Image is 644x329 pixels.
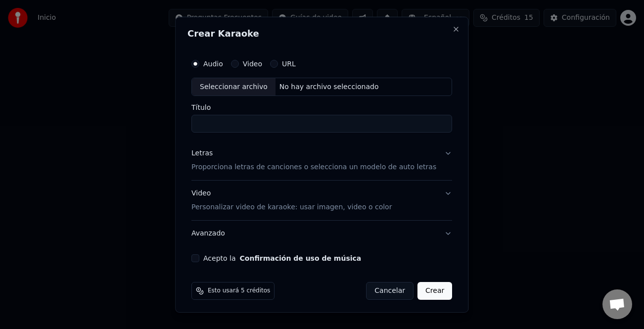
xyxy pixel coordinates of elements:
[203,255,361,262] label: Acepto la
[191,188,392,212] div: Video
[282,60,296,67] label: URL
[203,60,223,67] label: Audio
[191,181,452,220] button: VideoPersonalizar video de karaoke: usar imagen, video o color
[191,221,452,246] button: Avanzado
[187,29,456,38] h2: Crear Karaoke
[240,255,362,262] button: Acepto la
[191,162,436,172] p: Proporciona letras de canciones o selecciona un modelo de auto letras
[208,287,270,295] span: Esto usará 5 créditos
[191,104,452,111] label: Título
[192,78,276,95] div: Seleccionar archivo
[191,202,392,212] p: Personalizar video de karaoke: usar imagen, video o color
[417,282,452,300] button: Crear
[243,60,262,67] label: Video
[191,148,213,158] div: Letras
[367,282,414,300] button: Cancelar
[276,82,383,92] div: No hay archivo seleccionado
[191,141,452,180] button: LetrasProporciona letras de canciones o selecciona un modelo de auto letras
